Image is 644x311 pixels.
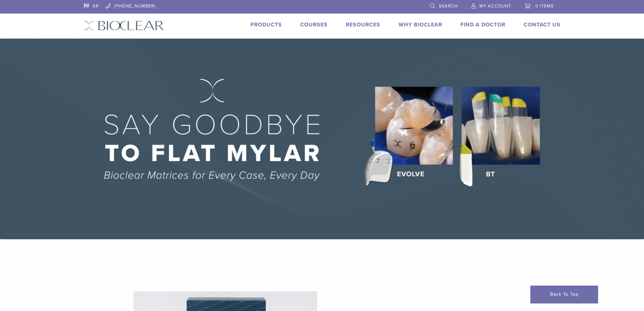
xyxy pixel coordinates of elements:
[346,21,380,28] a: Resources
[84,21,164,30] img: Bioclear
[535,3,554,9] span: 0 items
[524,21,560,28] a: Contact Us
[479,3,511,9] span: My Account
[251,21,282,28] a: Products
[530,286,598,303] a: Back To Top
[439,3,458,9] span: Search
[460,21,505,28] a: Find A Doctor
[399,21,442,28] a: Why Bioclear
[300,21,328,28] a: Courses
